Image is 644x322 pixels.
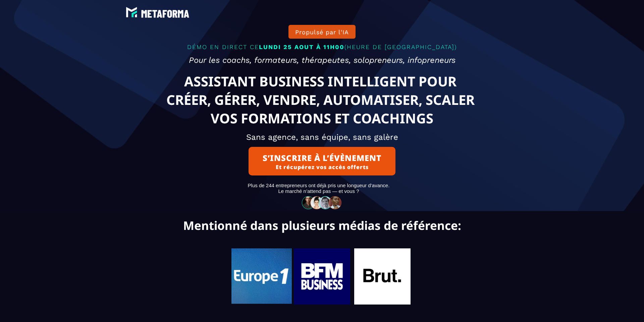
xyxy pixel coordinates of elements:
[112,52,532,68] h2: Pour les coachs, formateurs, thérapeutes, solopreneurs, infopreneurs
[112,42,532,52] p: DÉMO EN DIRECT CE (HEURE DE [GEOGRAPHIC_DATA])
[294,248,350,305] img: b7f71f5504ea002da3ba733e1ad0b0f6_119.jpg
[106,181,532,196] text: Plus de 244 entrepreneurs ont déjà pris une longueur d’avance. Le marché n’attend pas — et vous ?
[300,196,344,209] img: 32586e8465b4242308ef789b458fc82f_community-people.png
[112,129,532,145] h2: Sans agence, sans équipe, sans galère
[144,70,500,129] text: ASSISTANT BUSINESS INTELLIGENT POUR CRÉER, GÉRER, VENDRE, AUTOMATISER, SCALER VOS FORMATIONS ET C...
[259,43,344,50] span: LUNDI 25 AOUT À 11H00
[124,5,191,20] img: e6894688e7183536f91f6cf1769eef69_LOGO_BLANC.png
[249,147,395,175] button: S’INSCRIRE À L’ÉVÈNEMENTEt récupérez vos accès offerts
[231,248,292,304] img: 0554b7621dbcc23f00e47a6d4a67910b_Capture_d%E2%80%99e%CC%81cran_2025-06-07_a%CC%80_08.10.48.png
[288,25,356,39] button: Propulsé par l'IA
[354,248,410,305] img: 704b97603b3d89ec847c04719d9c8fae_221.jpg
[5,217,639,235] text: Mentionné dans plusieurs médias de référence:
